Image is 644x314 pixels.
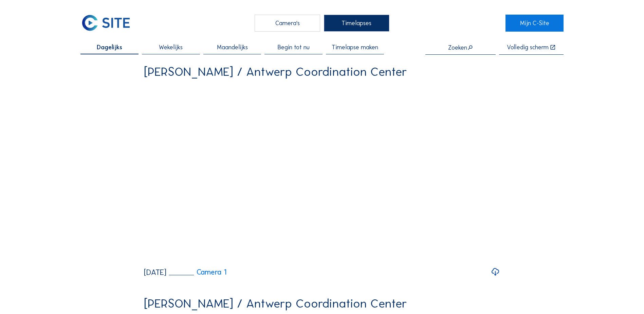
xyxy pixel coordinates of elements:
[144,297,407,310] div: [PERSON_NAME] / Antwerp Coordination Center
[159,44,183,50] span: Wekelijks
[507,44,549,51] div: Volledig scherm
[144,66,407,78] div: [PERSON_NAME] / Antwerp Coordination Center
[169,268,227,276] a: Camera 1
[505,15,564,32] a: Mijn C-Site
[80,15,139,32] a: C-SITE Logo
[324,15,389,32] div: Timelapses
[278,44,310,50] span: Begin tot nu
[255,15,320,32] div: Camera's
[332,44,378,50] span: Timelapse maken
[80,15,131,32] img: C-SITE Logo
[144,268,166,276] div: [DATE]
[144,84,500,262] video: Your browser does not support the video tag.
[217,44,248,50] span: Maandelijks
[97,44,122,50] span: Dagelijks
